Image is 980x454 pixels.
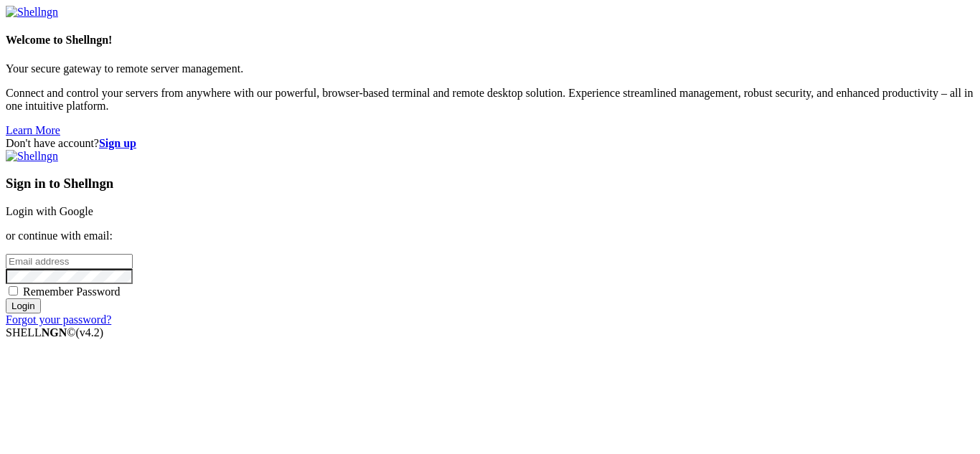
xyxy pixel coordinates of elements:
[76,326,104,339] span: 4.2.0
[6,176,974,191] h3: Sign in to Shellngn
[6,313,111,326] a: Forgot your password?
[6,150,58,163] img: Shellngn
[6,6,58,19] img: Shellngn
[6,254,133,269] input: Email address
[6,62,974,75] p: Your secure gateway to remote server management.
[9,286,18,295] input: Remember Password
[6,326,103,339] span: SHELL ©
[6,87,974,113] p: Connect and control your servers from anywhere with our powerful, browser-based terminal and remo...
[6,230,974,242] p: or continue with email:
[23,285,121,298] span: Remember Password
[6,124,60,136] a: Learn More
[6,205,93,217] a: Login with Google
[42,326,67,339] b: NGN
[99,137,136,149] a: Sign up
[6,298,41,313] input: Login
[6,34,974,47] h4: Welcome to Shellngn!
[6,137,974,150] div: Don't have account?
